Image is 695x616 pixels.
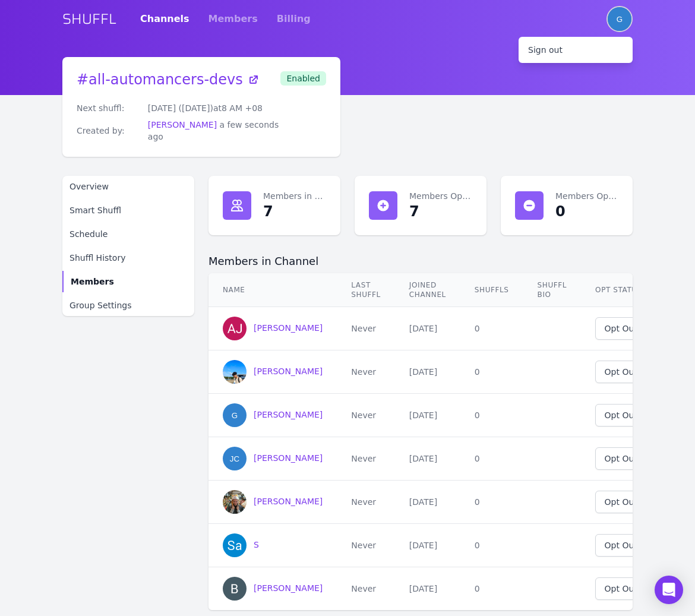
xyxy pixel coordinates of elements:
button: User menu [606,6,633,32]
button: Opt Out [595,404,646,427]
div: Never [351,583,381,595]
button: Opt Out [595,577,646,600]
div: Open Intercom Messenger [655,576,683,604]
span: Members [71,276,114,288]
a: Members [208,2,258,36]
div: Never [351,409,381,421]
td: 0 [460,437,523,481]
td: [DATE] [395,524,460,567]
span: Shuffl History [69,252,125,264]
a: Shuffl History [62,247,194,268]
span: [PERSON_NAME] [254,453,323,463]
a: AJ Vega[PERSON_NAME] [223,323,323,333]
img: S [223,533,247,557]
div: Opt Out [605,323,637,334]
td: [DATE] [395,567,460,611]
div: 7 [263,202,273,221]
td: 0 [460,567,523,611]
span: [PERSON_NAME] [254,367,323,376]
a: Cris Laurence Lorejas[PERSON_NAME] [223,367,323,376]
th: Joined Channel [395,273,460,307]
th: Opt Status [581,273,661,307]
span: Schedule [69,228,108,240]
div: Never [351,366,381,378]
div: Opt Out [605,539,637,551]
dt: Members in Channel [263,190,326,202]
a: #all-automancers-devs [77,71,260,88]
a: Billing [277,2,311,36]
span: G [617,15,623,24]
a: Channels [140,2,189,36]
td: 0 [460,394,523,437]
a: Thian Lian Ben[PERSON_NAME] [223,583,323,593]
span: Enabled [280,71,326,86]
div: Opt Out [605,409,637,421]
div: Never [351,453,381,465]
td: [DATE] [395,394,460,437]
div: Opt Out [605,453,637,465]
span: G [232,411,238,420]
div: Graham [608,7,631,31]
a: Robert Kolsek[PERSON_NAME] [223,497,323,506]
button: Opt Out [595,317,646,340]
dt: Members Opted In [409,190,472,202]
td: [DATE] [395,350,460,394]
span: Smart Shuffl [69,204,121,216]
dt: Created by: [77,125,138,137]
dt: Next shuffl: [77,102,138,114]
img: Thian Lian Ben [223,577,247,601]
span: S [254,540,259,549]
a: [PERSON_NAME] [148,120,217,129]
img: Cris Laurence Lorejas [223,360,247,384]
div: Opt Out [605,366,637,378]
th: Last Shuffl [337,273,395,307]
div: Graham [223,403,247,427]
button: Opt Out [595,534,646,557]
a: S S [223,540,259,549]
span: Group Settings [69,299,132,311]
div: Never [351,539,381,551]
img: Robert Kolsek [223,490,247,514]
div: 7 [409,202,419,221]
div: 0 [555,202,566,221]
td: 0 [460,350,523,394]
div: Opt Out [605,496,637,508]
td: 0 [460,524,523,567]
span: # all-automancers-devs [77,71,243,88]
a: G[PERSON_NAME] [223,410,323,419]
a: Smart Shuffl [62,200,194,221]
span: [DATE] ([DATE]) at 8 AM +08 [148,103,263,113]
div: Never [351,496,381,508]
td: 0 [460,307,523,350]
th: Name [208,273,337,307]
td: [DATE] [395,437,460,481]
h2: Members in Channel [208,254,633,268]
dt: Members Opted Out [555,190,618,202]
a: SHUFFL [62,10,116,29]
a: Members [62,271,194,292]
span: [PERSON_NAME] [254,323,323,333]
a: Schedule [62,223,194,245]
td: [DATE] [395,307,460,350]
div: Opt Out [605,583,637,595]
th: Shuffl Bio [523,273,582,307]
nav: Sidebar [62,176,194,316]
td: 0 [460,481,523,524]
a: Group Settings [62,295,194,316]
button: Opt Out [595,491,646,513]
th: Shuffls [460,273,523,307]
td: [DATE] [395,481,460,524]
button: Opt Out [595,361,646,383]
button: Opt Out [595,447,646,470]
span: JC [230,454,239,463]
span: Overview [69,181,109,192]
img: AJ Vega [223,317,247,340]
span: [PERSON_NAME] [254,410,323,419]
a: Overview [62,176,194,197]
span: [PERSON_NAME] [254,497,323,506]
div: Jayson Custodio [223,447,247,470]
div: Sign out [519,39,633,61]
a: JC[PERSON_NAME] [223,453,323,463]
div: Never [351,323,381,334]
span: [PERSON_NAME] [254,583,323,593]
